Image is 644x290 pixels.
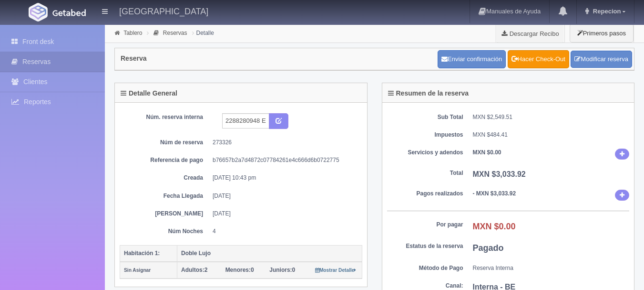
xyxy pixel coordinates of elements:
[127,192,203,200] dt: Fecha Llegada
[213,174,355,182] dd: [DATE] 10:43 pm
[213,227,355,236] dd: 4
[190,28,216,37] li: Detalle
[119,5,208,17] h4: [GEOGRAPHIC_DATA]
[52,9,86,16] img: Getabed
[127,113,203,121] dt: Núm. reserva interna
[213,139,355,147] dd: 273326
[123,30,142,36] a: Tablero
[177,245,362,262] th: Doble Lujo
[213,210,355,218] dd: [DATE]
[496,24,564,43] a: Descargar Recibo
[225,267,251,273] strong: Menores:
[181,267,207,273] span: 2
[571,51,632,68] a: Modificar reserva
[387,113,463,121] dt: Sub Total
[508,50,569,68] a: Hacer Check-Out
[473,131,630,139] dd: MXN $484.41
[213,192,355,200] dd: [DATE]
[213,156,355,164] dd: b76657b2a7d4872c07784261e4c666d6b0722775
[387,282,463,290] dt: Canal:
[473,113,630,121] dd: MXN $2,549.51
[473,264,630,272] dd: Reserva Interna
[473,149,501,156] b: MXN $0.00
[315,267,357,273] a: Mostrar Detalle
[225,267,254,273] span: 0
[269,267,292,273] strong: Juniors:
[127,139,203,147] dt: Núm de reserva
[387,221,463,229] dt: Por pagar
[387,169,463,177] dt: Total
[387,242,463,250] dt: Estatus de la reserva
[127,210,203,218] dt: [PERSON_NAME]
[473,190,516,197] b: - MXN $3,033.92
[570,24,634,43] button: Primeros pasos
[29,3,48,21] img: Getabed
[438,50,506,68] button: Enviar confirmación
[473,243,504,253] b: Pagado
[269,267,295,273] span: 0
[124,250,160,257] b: Habitación 1:
[388,90,469,97] h4: Resumen de la reserva
[473,170,526,178] b: MXN $3,033.92
[127,156,203,164] dt: Referencia de pago
[163,30,187,36] a: Reservas
[591,8,621,15] span: Repecion
[121,55,147,62] h4: Reserva
[387,131,463,139] dt: Impuestos
[121,90,177,97] h4: Detalle General
[473,222,516,231] b: MXN $0.00
[387,149,463,157] dt: Servicios y adendos
[181,267,204,273] strong: Adultos:
[127,174,203,182] dt: Creada
[127,227,203,236] dt: Núm Noches
[387,264,463,272] dt: Método de Pago
[315,268,357,273] small: Mostrar Detalle
[124,268,151,273] small: Sin Asignar
[387,190,463,198] dt: Pagos realizados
